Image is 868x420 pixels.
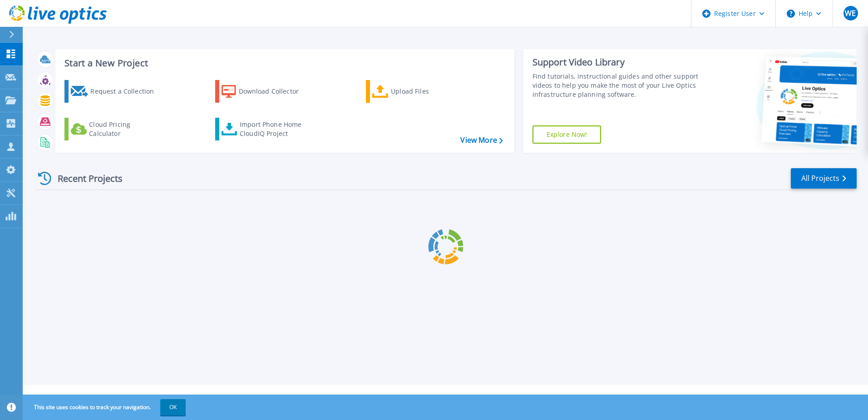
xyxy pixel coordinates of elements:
div: Request a Collection [90,82,163,100]
a: Request a Collection [64,80,166,103]
h3: Start a New Project [64,58,503,68]
a: Download Collector [215,80,316,103]
span: WE [845,10,856,17]
a: View More [460,136,503,145]
div: Download Collector [239,82,311,100]
div: Upload Files [391,82,464,100]
div: Recent Projects [35,167,135,190]
div: Support Video Library [533,56,702,68]
a: Explore Now! [533,125,602,144]
div: Cloud Pricing Calculator [89,120,162,138]
div: Find tutorials, instructional guides and other support videos to help you make the most of your L... [533,72,702,99]
button: OK [160,399,186,415]
div: Import Phone Home CloudIQ Project [240,120,311,138]
a: All Projects [791,168,857,189]
a: Cloud Pricing Calculator [64,118,166,140]
span: This site uses cookies to track your navigation. [25,399,186,415]
a: Upload Files [366,80,467,103]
